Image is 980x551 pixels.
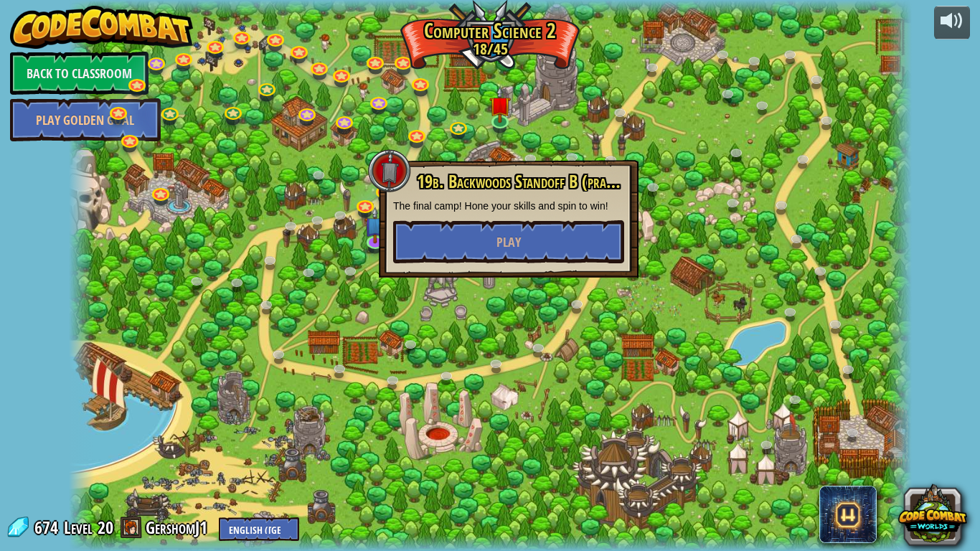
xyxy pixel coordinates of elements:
[496,233,521,251] span: Play
[10,6,194,49] img: CodeCombat - Learn how to code by playing a game
[34,516,62,539] span: 674
[10,52,149,95] a: Back to Classroom
[393,199,624,213] p: The final camp! Hone your skills and spin to win!
[364,207,386,243] img: level-banner-unstarted-subscriber.png
[393,220,624,263] button: Play
[417,169,637,194] span: 19b. Backwoods Standoff B (practice)
[98,516,113,539] span: 20
[10,98,161,141] a: Play Golden Goal
[934,6,970,39] button: Adjust volume
[64,516,93,540] span: Level
[146,516,212,539] a: GershomJ1
[489,86,511,123] img: level-banner-unstarted.png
